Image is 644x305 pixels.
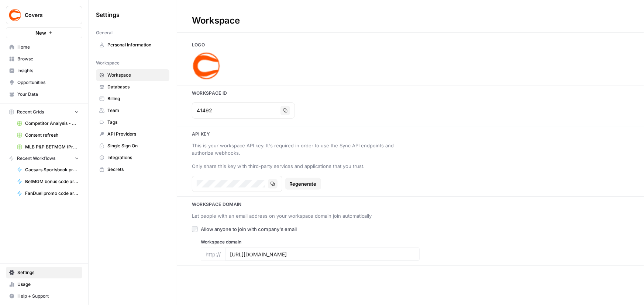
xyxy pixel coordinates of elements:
a: API Providers [96,128,169,140]
span: Personal Information [107,42,166,48]
a: Your Data [6,88,82,100]
span: Covers [25,11,69,19]
a: Content refresh [14,129,82,141]
span: Usage [17,281,79,288]
button: Workspace: Covers [6,6,82,24]
h3: Api key [177,131,644,137]
a: Databases [96,81,169,93]
span: Home [17,44,79,50]
span: Integrations [107,154,166,161]
span: Tags [107,119,166,126]
a: Team [96,105,169,116]
a: Settings [6,267,82,278]
span: Regenerate [290,180,317,187]
img: Covers Logo [8,8,22,22]
a: Caesars Sportsbook promo code articles [14,164,82,176]
span: BetMGM bonus code articles [25,178,79,185]
a: Single Sign On [96,140,169,152]
a: BetMGM bonus code articles [14,176,82,187]
span: API Providers [107,131,166,137]
div: http:// [201,248,225,261]
span: Recent Grids [17,109,44,115]
a: Browse [6,53,82,65]
label: Workspace domain [201,239,420,245]
a: Competitor Analysis - URL Specific Grid [14,118,82,129]
span: Content refresh [25,132,79,139]
span: Databases [107,84,166,90]
button: Regenerate [285,178,321,190]
a: Insights [6,65,82,77]
h3: Workspace Domain [177,201,644,208]
a: MLB P&P BETMGM (Production) Grid (1) [14,141,82,153]
span: Workspace [107,72,166,78]
span: FanDuel promo code articles [25,190,79,197]
a: Personal Information [96,39,169,51]
a: FanDuel promo code articles [14,187,82,199]
span: Single Sign On [107,143,166,149]
span: Opportunities [17,79,79,86]
a: Secrets [96,164,169,175]
a: Integrations [96,152,169,164]
a: Home [6,41,82,53]
input: Allow anyone to join with company's email [192,226,198,232]
a: Opportunities [6,77,82,88]
span: Caesars Sportsbook promo code articles [25,166,79,173]
span: New [35,29,46,36]
a: Tags [96,116,169,128]
span: Insights [17,67,79,74]
a: Billing [96,93,169,105]
span: MLB P&P BETMGM (Production) Grid (1) [25,144,79,150]
h3: Workspace Id [177,90,644,97]
span: Your Data [17,91,79,98]
div: Workspace [177,15,255,27]
a: Workspace [96,69,169,81]
span: Settings [96,10,120,19]
span: Recent Workflows [17,155,55,162]
span: Team [107,107,166,114]
a: Usage [6,278,82,290]
button: Recent Grids [6,106,82,118]
span: Allow anyone to join with company's email [201,225,297,233]
img: Company Logo [192,51,221,81]
span: Settings [17,269,79,276]
span: General [96,29,113,36]
div: Let people with an email address on your workspace domain join automatically [192,212,411,220]
span: Billing [107,95,166,102]
span: Competitor Analysis - URL Specific Grid [25,120,79,127]
h3: Logo [177,42,644,48]
button: Recent Workflows [6,153,82,164]
div: This is your workspace API key. It's required in order to use the Sync API endpoints and authoriz... [192,142,411,157]
span: Workspace [96,60,120,66]
div: Only share this key with third-party services and applications that you trust. [192,162,411,170]
span: Browse [17,56,79,62]
span: Help + Support [17,293,79,299]
button: Help + Support [6,290,82,302]
button: New [6,27,82,38]
span: Secrets [107,166,166,173]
